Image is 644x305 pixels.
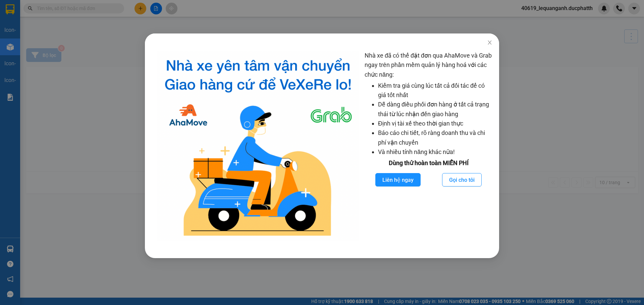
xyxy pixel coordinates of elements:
li: Định vị tài xế theo thời gian thực [378,119,492,128]
img: logo [157,51,359,241]
button: Liên hệ ngay [375,173,421,186]
li: Và nhiều tính năng khác nữa! [378,147,492,157]
button: Close [480,33,499,52]
li: Kiểm tra giá cùng lúc tất cả đối tác để có giá tốt nhất [378,81,492,100]
div: Dùng thử hoàn toàn MIỄN PHÍ [365,158,492,168]
span: close [487,40,492,45]
span: Gọi cho tôi [449,176,475,184]
li: Báo cáo chi tiết, rõ ràng doanh thu và chi phí vận chuyển [378,128,492,147]
button: Gọi cho tôi [442,173,482,186]
div: Nhà xe đã có thể đặt đơn qua AhaMove và Grab ngay trên phần mềm quản lý hàng hoá với các chức năng: [365,51,492,241]
li: Dễ dàng điều phối đơn hàng ở tất cả trạng thái từ lúc nhận đến giao hàng [378,100,492,119]
span: Liên hệ ngay [382,176,414,184]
